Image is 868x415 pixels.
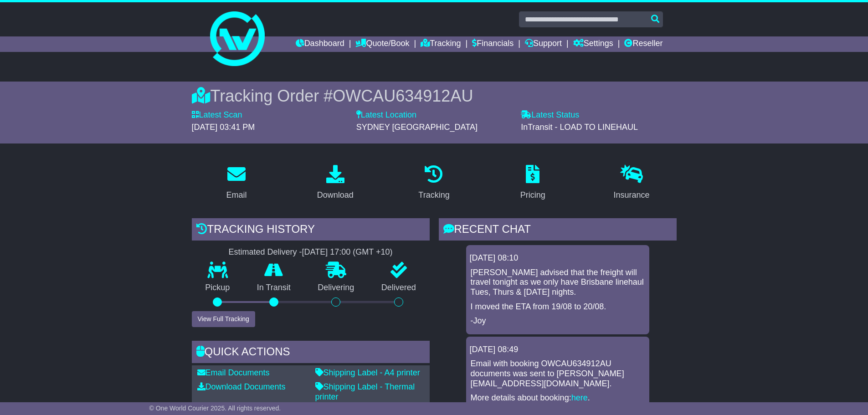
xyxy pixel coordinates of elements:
[192,341,430,365] div: Quick Actions
[197,382,286,391] a: Download Documents
[356,110,416,120] label: Latest Location
[304,283,368,293] p: Delivering
[521,123,638,132] span: InTransit - LOAD TO LINEHAUL
[192,218,430,243] div: Tracking history
[470,345,646,355] div: [DATE] 08:49
[197,368,270,377] a: Email Documents
[614,189,650,201] div: Insurance
[471,393,645,403] p: More details about booking: .
[471,359,645,389] p: Email with booking OWCAU634912AU documents was sent to [PERSON_NAME][EMAIL_ADDRESS][DOMAIN_NAME].
[418,189,449,201] div: Tracking
[421,36,461,52] a: Tracking
[412,162,455,205] a: Tracking
[302,247,393,257] div: [DATE] 17:00 (GMT +10)
[525,36,562,52] a: Support
[573,36,613,52] a: Settings
[514,162,551,205] a: Pricing
[315,368,420,377] a: Shipping Label - A4 printer
[520,189,545,201] div: Pricing
[192,311,255,327] button: View Full Tracking
[471,302,645,312] p: I moved the ETA from 19/08 to 20/08.
[608,162,656,205] a: Insurance
[368,283,430,293] p: Delivered
[333,87,473,105] span: OWCAU634912AU
[192,123,255,132] span: [DATE] 03:41 PM
[470,253,646,263] div: [DATE] 08:10
[521,110,579,120] label: Latest Status
[471,316,645,326] p: -Joy
[317,189,354,201] div: Download
[472,36,514,52] a: Financials
[315,382,415,401] a: Shipping Label - Thermal printer
[356,123,478,132] span: SYDNEY [GEOGRAPHIC_DATA]
[571,393,588,402] a: here
[311,162,360,205] a: Download
[471,268,645,297] p: [PERSON_NAME] advised that the freight will travel tonight as we only have Brisbane linehaul Tues...
[192,283,244,293] p: Pickup
[220,162,252,205] a: Email
[439,218,677,243] div: RECENT CHAT
[296,36,344,52] a: Dashboard
[192,86,677,106] div: Tracking Order #
[243,283,304,293] p: In Transit
[624,36,663,52] a: Reseller
[149,405,281,412] span: © One World Courier 2025. All rights reserved.
[355,36,409,52] a: Quote/Book
[192,110,242,120] label: Latest Scan
[192,247,430,257] div: Estimated Delivery -
[226,189,247,201] div: Email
